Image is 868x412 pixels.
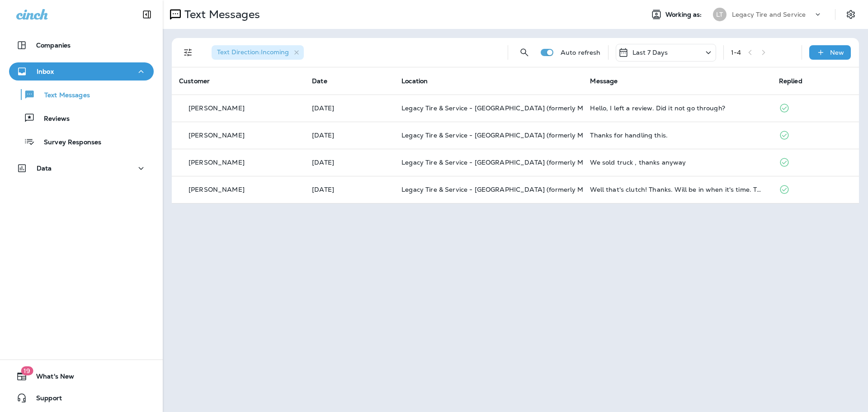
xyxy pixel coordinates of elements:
[9,62,154,81] button: Inbox
[37,68,54,75] p: Inbox
[35,115,70,123] p: Reviews
[312,77,327,85] span: Date
[9,367,154,385] button: 19What's New
[401,185,656,194] span: Legacy Tire & Service - [GEOGRAPHIC_DATA] (formerly Magic City Tire & Service)
[779,77,802,85] span: Replied
[665,11,704,19] span: Working as:
[9,132,154,151] button: Survey Responses
[9,85,154,104] button: Text Messages
[21,366,33,375] span: 19
[590,77,618,85] span: Message
[401,158,656,166] span: Legacy Tire & Service - [GEOGRAPHIC_DATA] (formerly Magic City Tire & Service)
[843,6,859,23] button: Settings
[9,389,154,407] button: Support
[189,132,245,139] p: [PERSON_NAME]
[35,138,101,147] p: Survey Responses
[515,43,533,62] button: Search Messages
[9,36,154,54] button: Companies
[312,159,387,166] p: Sep 10, 2025 10:38 AM
[37,165,52,172] p: Data
[830,49,844,56] p: New
[401,104,656,112] span: Legacy Tire & Service - [GEOGRAPHIC_DATA] (formerly Magic City Tire & Service)
[27,394,62,405] span: Support
[9,159,154,177] button: Data
[181,8,260,21] p: Text Messages
[189,159,245,166] p: [PERSON_NAME]
[36,42,71,49] p: Companies
[632,49,668,56] p: Last 7 Days
[713,8,726,21] div: LT
[189,104,245,112] p: [PERSON_NAME]
[590,104,764,112] div: Hello, I left a review. Did it not go through?
[134,5,160,24] button: Collapse Sidebar
[401,131,656,139] span: Legacy Tire & Service - [GEOGRAPHIC_DATA] (formerly Magic City Tire & Service)
[27,373,74,384] span: What's New
[732,11,806,18] p: Legacy Tire and Service
[9,109,154,128] button: Reviews
[312,186,387,193] p: Sep 10, 2025 09:27 AM
[590,186,764,193] div: Well that's clutch! Thanks. Will be in when it's time. Thank you
[590,132,764,139] div: Thanks for handling this.
[212,45,304,60] div: Text Direction:Incoming
[35,91,90,100] p: Text Messages
[179,77,210,85] span: Customer
[217,48,289,56] span: Text Direction : Incoming
[731,49,741,56] div: 1 - 4
[179,43,197,62] button: Filters
[312,104,387,112] p: Sep 11, 2025 08:11 AM
[590,159,764,166] div: We sold truck , thanks anyway
[312,132,387,139] p: Sep 10, 2025 10:43 AM
[189,186,245,193] p: [PERSON_NAME]
[401,77,428,85] span: Location
[561,49,601,56] p: Auto refresh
